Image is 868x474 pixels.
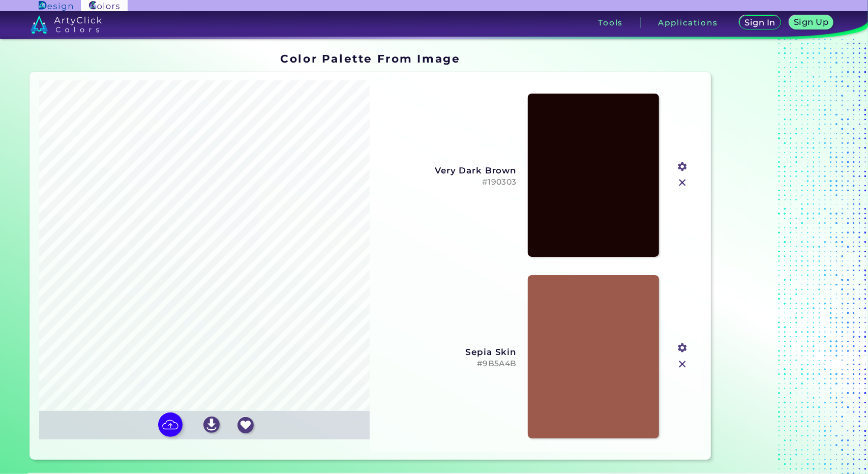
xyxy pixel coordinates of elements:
[659,19,718,26] h3: Applications
[378,359,517,369] h5: #9B5A4B
[39,1,73,11] img: ArtyClick Design logo
[795,18,827,26] h5: Sign Up
[746,19,774,26] h5: Sign In
[237,417,254,433] img: icon_favourite_white.svg
[676,358,689,371] img: icon_close.svg
[598,19,623,26] h3: Tools
[676,176,689,189] img: icon_close.svg
[791,16,831,29] a: Sign Up
[158,412,183,437] img: icon picture
[203,417,220,433] img: icon_download_white.svg
[280,51,460,66] h1: Color Palette From Image
[741,16,779,29] a: Sign In
[378,347,517,357] h3: Sepia Skin
[31,15,102,34] img: logo_artyclick_colors_white.svg
[378,165,517,175] h3: Very Dark Brown
[378,177,517,187] h5: #190303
